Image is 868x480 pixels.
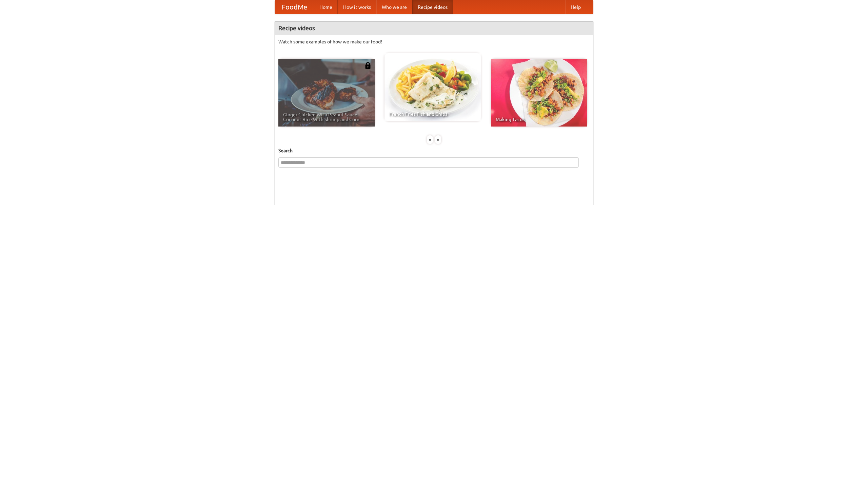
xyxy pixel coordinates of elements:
a: Making Tacos [491,59,587,127]
h4: Recipe videos [275,21,593,35]
div: » [435,135,441,144]
a: Recipe videos [412,0,453,14]
p: Watch some examples of how we make our food! [278,38,590,45]
span: French Fries Fish and Chips [389,112,476,116]
a: Help [565,0,586,14]
a: Who we are [376,0,412,14]
div: « [427,135,433,144]
a: How it works [338,0,376,14]
span: Making Tacos [496,117,583,122]
h5: Search [278,147,590,154]
a: Home [314,0,338,14]
a: French Fries Fish and Chips [384,53,481,121]
img: 483408.png [364,62,371,69]
a: FoodMe [275,0,314,14]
